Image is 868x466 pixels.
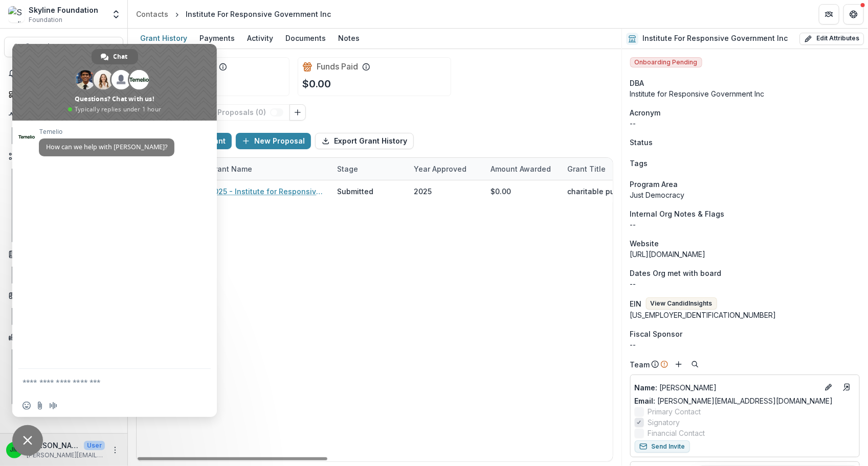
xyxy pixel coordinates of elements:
[10,447,19,453] div: Jenny Montoya
[136,31,191,45] div: Grant History
[23,378,184,387] textarea: Compose your message...
[408,158,484,180] div: Year approved
[12,425,43,456] div: Close chat
[561,164,612,174] div: Grant Title
[630,310,860,320] div: [US_EMPLOYER_IDENTIFICATION_NUMBER]
[8,6,25,22] img: Skyline Foundation
[408,164,473,174] div: Year approved
[203,158,331,180] div: Grant Name
[630,238,659,249] span: Website
[630,57,702,67] span: Onboarding Pending
[648,417,680,428] span: Signatory
[414,186,432,197] div: 2025
[94,41,115,53] div: ⌘ + K
[630,250,706,259] a: [URL][DOMAIN_NAME]
[331,158,408,180] div: Stage
[236,133,311,149] button: New Proposal
[630,88,860,99] div: Institute for Responsive Government Inc
[195,29,239,49] a: Payments
[648,428,705,438] span: Financial Contact
[642,34,788,43] h2: Institute For Responsive Government Inc
[4,107,123,123] button: Open Activity
[491,186,511,197] div: $0.00
[302,76,331,91] p: $0.00
[635,383,658,392] span: Name :
[630,78,644,88] span: DBA
[567,186,632,197] div: charitable purposes of Institute for Responsive Government
[49,402,57,410] span: Audio message
[4,329,123,345] button: Open Data & Reporting
[334,29,364,49] a: Notes
[799,33,864,45] button: Edit Attributes
[630,190,860,200] p: Just Democracy
[281,31,330,45] div: Documents
[317,62,358,72] h2: Funds Paid
[646,297,717,310] button: View CandidInsights
[630,339,860,350] div: --
[27,451,105,460] p: [PERSON_NAME][EMAIL_ADDRESS][DOMAIN_NAME]
[243,29,277,49] a: Activity
[4,246,123,263] button: Open Documents
[630,219,860,230] p: --
[839,379,855,395] a: Go to contact
[203,164,258,174] div: Grant Name
[337,186,373,197] div: Submitted
[132,7,172,21] a: Contacts
[648,406,701,417] span: Primary Contact
[635,395,833,406] a: Email: [PERSON_NAME][EMAIL_ADDRESS][DOMAIN_NAME]
[630,278,860,289] p: --
[92,49,138,64] div: Chat
[630,208,725,219] span: Internal Org Notes & Flags
[4,37,123,57] button: Search...
[136,9,168,19] div: Contacts
[109,444,121,456] button: More
[290,104,306,121] button: Link Grants
[109,4,123,25] button: Open entity switcher
[635,382,818,393] a: Name: [PERSON_NAME]
[561,158,638,180] div: Grant Title
[334,31,364,45] div: Notes
[630,359,650,370] p: Team
[4,65,123,82] button: Notifications386
[484,158,561,180] div: Amount Awarded
[186,9,331,19] div: Institute For Responsive Government Inc
[209,186,325,197] a: 2025 - Institute for Responsive Government - New Application
[673,358,685,370] button: Add
[315,133,414,149] button: Export Grant History
[4,288,123,304] button: Open Contacts
[23,402,31,410] span: Insert an emoji
[843,4,864,25] button: Get Help
[36,402,44,410] span: Send a file
[29,5,98,15] div: Skyline Foundation
[331,164,364,174] div: Stage
[635,440,690,453] button: Send Invite
[132,7,335,21] nav: breadcrumb
[630,179,678,190] span: Program Area
[484,164,557,174] div: Amount Awarded
[822,381,835,393] button: Edit
[630,118,860,129] p: --
[136,29,191,49] a: Grant History
[630,137,653,148] span: Status
[635,397,656,405] span: Email:
[819,4,839,25] button: Partners
[29,15,62,25] span: Foundation
[689,358,701,370] button: Search
[84,441,105,450] p: User
[243,31,277,45] div: Activity
[114,49,128,64] span: Chat
[25,42,90,52] span: Search...
[630,298,642,309] p: EIN
[39,128,174,135] span: Temelio
[630,268,722,278] span: Dates Org met with board
[4,148,123,165] button: Open Workflows
[46,143,167,151] span: How can we help with [PERSON_NAME]?
[27,440,80,451] p: [PERSON_NAME]
[635,382,818,393] p: [PERSON_NAME]
[4,86,123,103] a: Dashboard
